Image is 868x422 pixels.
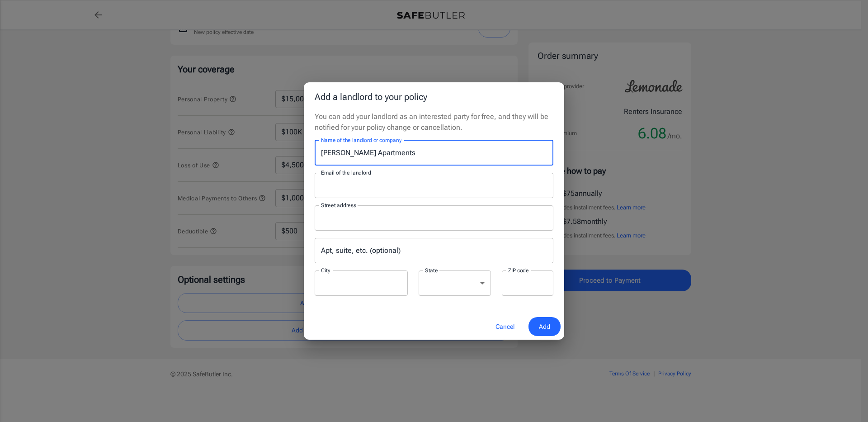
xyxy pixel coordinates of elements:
label: Email of the landlord [321,169,371,176]
label: Street address [321,201,356,209]
button: Add [528,317,561,337]
p: You can add your landlord as an interested party for free, and they will be notified for your pol... [315,111,553,133]
label: City [321,266,330,274]
h2: Add a landlord to your policy [304,82,564,111]
label: State [425,266,438,274]
span: Add [539,321,550,332]
button: Cancel [485,317,525,337]
label: ZIP code [508,266,529,274]
label: Name of the landlord or company [321,136,401,144]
